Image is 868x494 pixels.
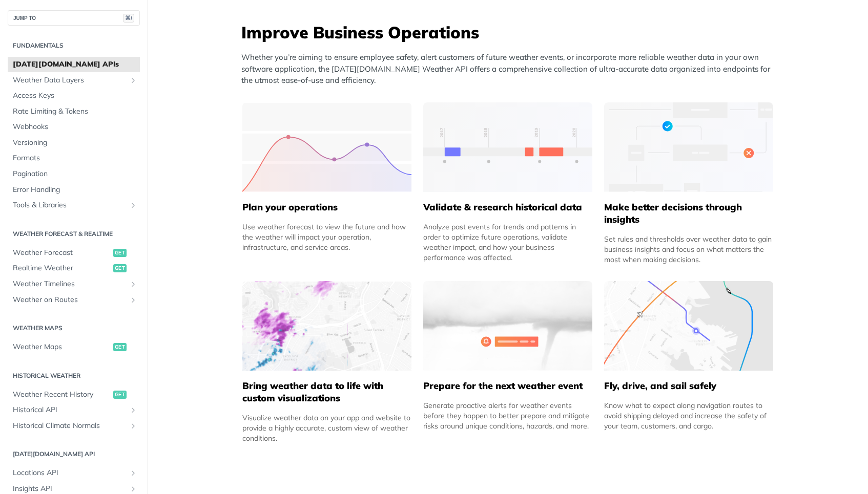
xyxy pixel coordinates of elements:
[13,295,127,305] span: Weather on Routes
[129,406,137,414] button: Show subpages for Historical API
[8,339,140,355] a: Weather Mapsget
[8,261,140,276] a: Realtime Weatherget
[13,75,127,85] span: Weather Data Layers
[8,292,140,308] a: Weather on RoutesShow subpages for Weather on Routes
[129,76,137,84] button: Show subpages for Weather Data Layers
[129,201,137,209] button: Show subpages for Tools & Libraries
[8,276,140,292] a: Weather TimelinesShow subpages for Weather Timelines
[8,371,140,380] h2: Historical Weather
[113,391,127,399] span: get
[604,380,773,392] h5: Fly, drive, and sail safely
[13,91,137,101] span: Access Keys
[604,102,773,192] img: a22d113-group-496-32x.svg
[8,104,140,119] a: Rate Limiting & Tokens
[13,138,137,148] span: Versioning
[604,281,773,371] img: 994b3d6-mask-group-32x.svg
[8,10,140,26] button: JUMP TO⌘/
[242,380,411,404] h5: Bring weather data to life with custom visualizations
[8,88,140,103] a: Access Keys
[8,119,140,135] a: Webhooks
[13,421,127,431] span: Historical Climate Normals
[423,222,592,263] div: Analyze past events for trends and patterns in order to optimize future operations, validate weat...
[129,469,137,477] button: Show subpages for Locations API
[13,153,137,163] span: Formats
[604,400,773,431] div: Know what to expect along navigation routes to avoid shipping delayed and increase the safety of ...
[13,484,127,494] span: Insights API
[423,102,592,192] img: 13d7ca0-group-496-2.svg
[8,151,140,166] a: Formats
[604,234,773,265] div: Set rules and thresholds over weather data to gain business insights and focus on what matters th...
[13,59,137,70] span: [DATE][DOMAIN_NAME] APIs
[242,222,411,252] div: Use weather forecast to view the future and how the weather will impact your operation, infrastru...
[13,342,111,352] span: Weather Maps
[8,387,140,402] a: Weather Recent Historyget
[13,106,137,117] span: Rate Limiting & Tokens
[13,169,137,179] span: Pagination
[8,41,140,50] h2: Fundamentals
[8,324,140,333] h2: Weather Maps
[113,264,127,272] span: get
[129,296,137,304] button: Show subpages for Weather on Routes
[242,413,411,443] div: Visualize weather data on your app and website to provide a highly accurate, custom view of weath...
[13,263,111,273] span: Realtime Weather
[8,57,140,72] a: [DATE][DOMAIN_NAME] APIs
[123,14,134,23] span: ⌘/
[423,201,592,213] h5: Validate & research historical data
[8,198,140,213] a: Tools & LibrariesShow subpages for Tools & Libraries
[13,405,127,415] span: Historical API
[13,468,127,478] span: Locations API
[8,465,140,481] a: Locations APIShow subpages for Locations API
[8,135,140,151] a: Versioning
[241,21,779,44] h3: Improve Business Operations
[13,122,137,132] span: Webhooks
[8,229,140,239] h2: Weather Forecast & realtime
[13,185,137,195] span: Error Handling
[8,418,140,434] a: Historical Climate NormalsShow subpages for Historical Climate Normals
[129,422,137,430] button: Show subpages for Historical Climate Normals
[8,449,140,459] h2: [DATE][DOMAIN_NAME] API
[242,201,411,213] h5: Plan your operations
[113,249,127,257] span: get
[423,281,592,371] img: 2c0a313-group-496-12x.svg
[241,52,779,87] p: Whether you’re aiming to ensure employee safety, alert customers of future weather events, or inc...
[242,281,411,371] img: 4463876-group-4982x.svg
[8,166,140,182] a: Pagination
[13,279,127,289] span: Weather Timelines
[423,380,592,392] h5: Prepare for the next weather event
[423,400,592,431] div: Generate proactive alerts for weather events before they happen to better prepare and mitigate ri...
[129,280,137,288] button: Show subpages for Weather Timelines
[242,102,411,192] img: 39565e8-group-4962x.svg
[8,73,140,88] a: Weather Data LayersShow subpages for Weather Data Layers
[8,245,140,261] a: Weather Forecastget
[8,182,140,198] a: Error Handling
[8,402,140,418] a: Historical APIShow subpages for Historical API
[113,343,127,351] span: get
[13,390,111,400] span: Weather Recent History
[129,485,137,493] button: Show subpages for Insights API
[604,201,773,226] h5: Make better decisions through insights
[13,248,111,258] span: Weather Forecast
[13,200,127,210] span: Tools & Libraries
